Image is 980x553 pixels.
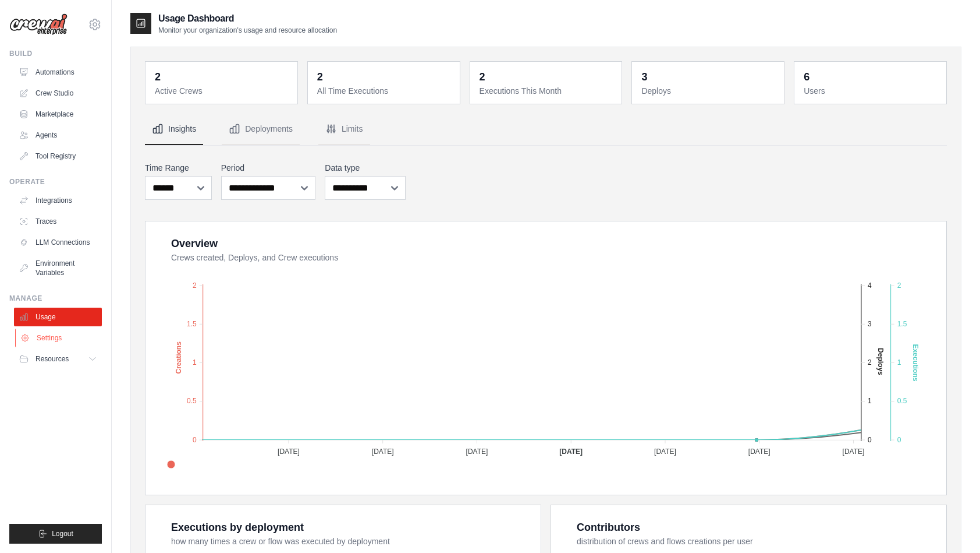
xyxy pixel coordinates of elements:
div: Contributors [577,519,640,536]
label: Time Range [145,162,212,174]
label: Period [221,162,316,174]
a: Marketplace [14,105,102,124]
button: Limits [318,114,370,145]
tspan: 0 [897,436,901,444]
h2: Usage Dashboard [158,12,337,26]
tspan: [DATE] [559,448,583,456]
div: Operate [9,177,102,186]
tspan: [DATE] [748,448,770,456]
tspan: 1 [868,397,872,406]
nav: Tabs [145,114,947,145]
a: LLM Connections [14,233,102,252]
dt: Users [804,85,939,97]
tspan: 2 [868,358,872,367]
a: Settings [15,329,103,347]
a: Crew Studio [14,84,102,103]
a: Agents [14,126,102,145]
tspan: [DATE] [654,448,676,456]
text: Creations [175,341,183,374]
label: Data type [325,162,406,174]
text: Executions [911,344,919,382]
tspan: 0 [193,436,197,444]
tspan: 4 [868,281,872,290]
a: Tool Registry [14,147,102,165]
a: Integrations [14,191,102,210]
button: Deployments [222,114,300,145]
tspan: 0 [868,436,872,444]
dt: All Time Executions [317,85,453,97]
tspan: 2 [193,281,197,290]
tspan: [DATE] [372,448,394,456]
dt: Crews created, Deploys, and Crew executions [171,252,932,263]
div: 3 [641,69,647,85]
button: Insights [145,114,203,145]
div: 2 [155,69,161,85]
tspan: 1.5 [897,320,907,328]
tspan: 1 [897,358,901,367]
span: Logout [52,529,73,538]
div: 6 [804,69,809,85]
div: Manage [9,294,102,303]
tspan: 2 [897,281,901,290]
dt: distribution of crews and flows creations per user [577,536,932,547]
div: 2 [317,69,323,85]
span: Resources [35,354,69,364]
button: Resources [14,350,102,368]
a: Usage [14,308,102,326]
dt: how many times a crew or flow was executed by deployment [171,536,527,547]
tspan: 1.5 [187,320,197,328]
p: Monitor your organization's usage and resource allocation [158,26,337,35]
tspan: [DATE] [843,448,865,456]
a: Automations [14,63,102,82]
text: Deploys [876,348,885,375]
tspan: 0.5 [187,397,197,406]
div: Build [9,49,102,58]
dt: Active Crews [155,85,290,97]
tspan: 3 [868,320,872,328]
div: Overview [171,235,218,252]
tspan: 0.5 [897,397,907,406]
dt: Executions This Month [480,85,615,97]
img: Logo [9,13,68,36]
a: Environment Variables [14,254,102,282]
dt: Deploys [641,85,777,97]
tspan: [DATE] [278,448,300,456]
tspan: 1 [193,358,197,367]
div: Executions by deployment [171,519,304,536]
div: 2 [480,69,485,85]
button: Logout [9,524,102,544]
a: Traces [14,212,102,231]
tspan: [DATE] [466,448,488,456]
